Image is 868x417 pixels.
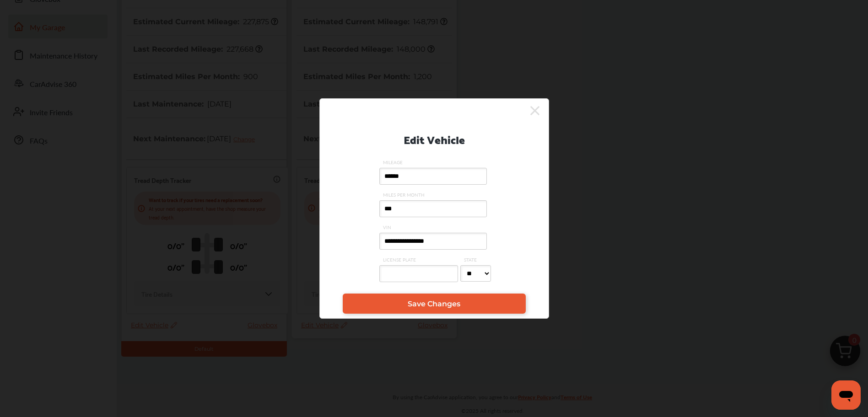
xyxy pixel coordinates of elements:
[379,257,460,263] span: LICENSE PLATE
[831,380,861,410] iframe: Button to launch messaging window
[379,192,489,198] span: MILES PER MONTH
[460,265,491,282] select: STATE
[379,233,487,250] input: VIN
[460,257,493,263] span: STATE
[379,224,489,230] span: VIN
[408,299,460,308] span: Save Changes
[379,265,458,282] input: LICENSE PLATE
[379,159,489,166] span: MILEAGE
[379,168,487,185] input: MILEAGE
[379,200,487,217] input: MILES PER MONTH
[404,129,465,148] p: Edit Vehicle
[343,294,526,314] a: Save Changes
